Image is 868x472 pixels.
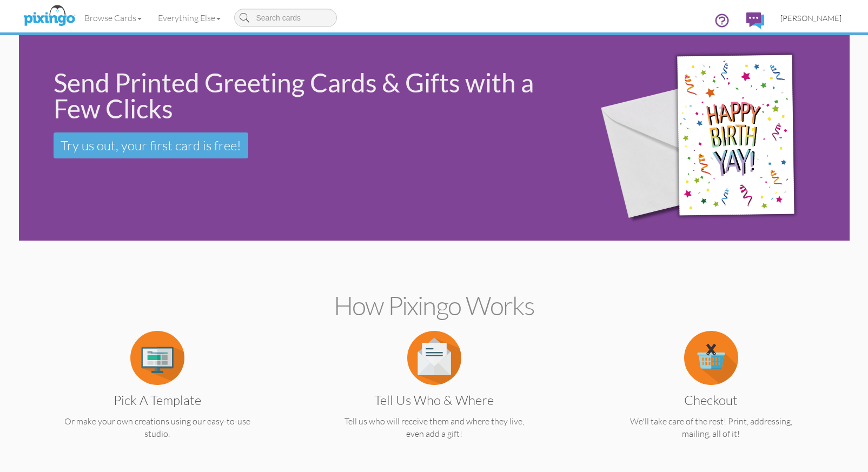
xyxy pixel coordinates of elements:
[867,471,868,472] iframe: Chat
[317,351,552,440] a: Tell us Who & Where Tell us who will receive them and where they live, even add a gift!
[581,20,843,256] img: 942c5090-71ba-4bfc-9a92-ca782dcda692.png
[594,351,829,440] a: Checkout We'll take care of the rest! Print, addressing, mailing, all of it!
[150,4,229,31] a: Everything Else
[61,137,241,154] span: Try us out, your first card is free!
[54,132,248,158] a: Try us out, your first card is free!
[76,4,150,31] a: Browse Cards
[772,4,850,32] a: [PERSON_NAME]
[40,351,275,440] a: Pick a Template Or make your own creations using our easy-to-use studio.
[602,393,820,407] h3: Checkout
[746,12,764,29] img: comments.svg
[234,9,337,27] input: Search cards
[38,291,831,320] h2: How Pixingo works
[594,415,829,440] p: We'll take care of the rest! Print, addressing, mailing, all of it!
[684,331,738,385] img: item.alt
[130,331,184,385] img: item.alt
[407,331,461,385] img: item.alt
[780,14,842,23] span: [PERSON_NAME]
[21,3,78,30] img: pixingo logo
[317,415,552,440] p: Tell us who will receive them and where they live, even add a gift!
[54,70,564,122] div: Send Printed Greeting Cards & Gifts with a Few Clicks
[48,393,267,407] h3: Pick a Template
[325,393,544,407] h3: Tell us Who & Where
[40,415,275,440] p: Or make your own creations using our easy-to-use studio.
